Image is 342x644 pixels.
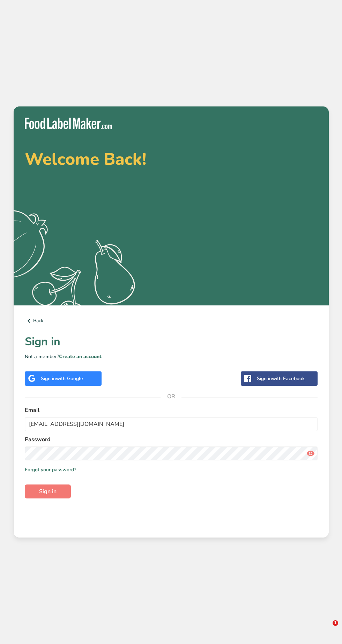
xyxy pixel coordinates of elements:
[161,386,181,407] span: OR
[257,375,305,382] div: Sign in
[25,333,318,350] h1: Sign in
[56,375,83,382] span: with Google
[41,375,83,382] div: Sign in
[25,317,318,325] a: Back
[25,417,318,431] input: Enter Your Email
[25,466,76,473] a: Forgot your password?
[25,484,71,498] button: Sign in
[25,151,318,168] h2: Welcome Back!
[318,620,335,637] iframe: Intercom live chat
[333,620,338,626] span: 1
[25,118,112,129] img: Food Label Maker
[272,375,305,382] span: with Facebook
[25,435,318,444] label: Password
[39,487,57,496] span: Sign in
[25,353,318,360] p: Not a member?
[25,406,318,414] label: Email
[59,353,102,360] a: Create an account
